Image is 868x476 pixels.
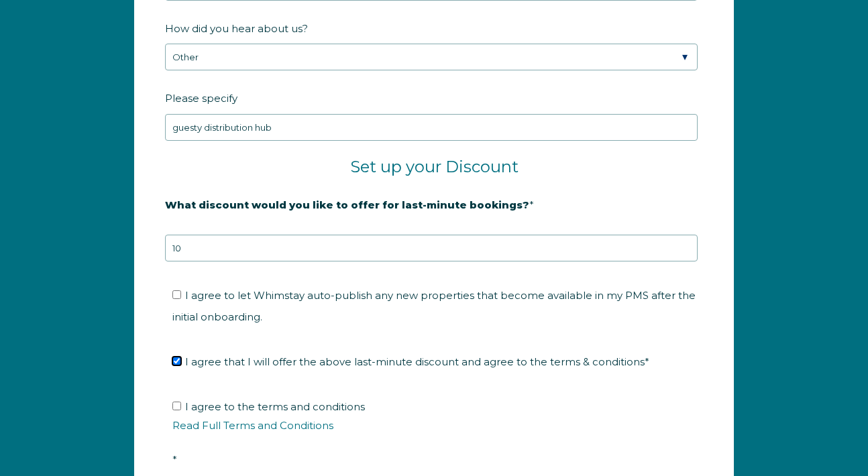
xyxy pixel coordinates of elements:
[172,402,181,410] input: I agree to the terms and conditionsRead Full Terms and Conditions*
[185,355,649,368] span: I agree that I will offer the above last-minute discount and agree to the terms & conditions
[165,198,529,211] strong: What discount would you like to offer for last-minute bookings?
[172,419,333,432] a: Read Full Terms and Conditions
[350,157,519,176] span: Set up your Discount
[165,18,308,39] span: How did you hear about us?
[165,88,237,109] span: Please specify
[172,357,181,365] input: I agree that I will offer the above last-minute discount and agree to the terms & conditions*
[165,221,375,233] strong: 20% is recommended, minimum of 10%
[172,290,181,299] input: I agree to let Whimstay auto-publish any new properties that become available in my PMS after the...
[172,289,696,323] span: I agree to let Whimstay auto-publish any new properties that become available in my PMS after the...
